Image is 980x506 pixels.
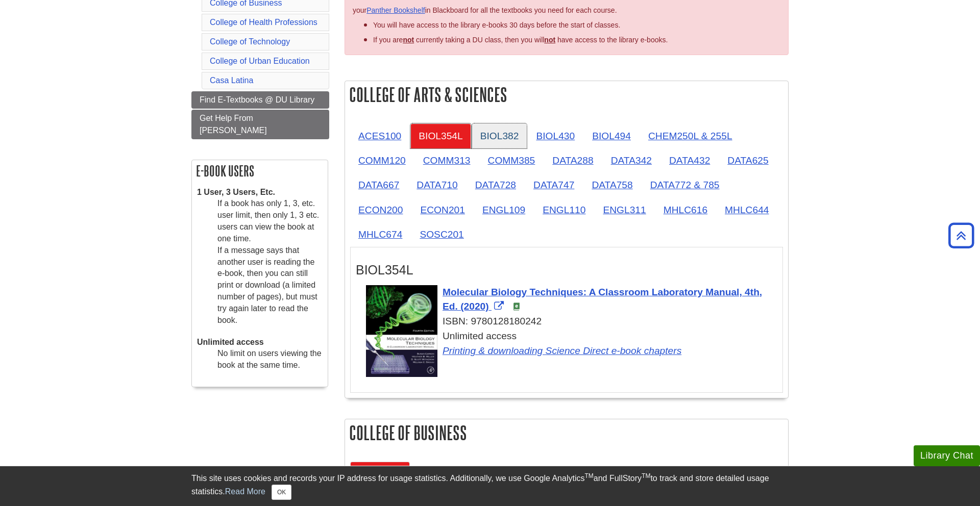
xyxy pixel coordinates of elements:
[191,472,789,500] div: This site uses cookies and records your IP address for usage statistics. Additionally, we use Goo...
[373,36,668,44] span: If you are currently taking a DU class, then you will have access to the library e-books.
[210,76,253,85] a: Casa Latina
[472,462,528,487] a: FINC222
[472,123,527,148] a: BIOL382
[584,123,639,148] a: BIOL494
[197,337,323,348] dt: Unlimited access
[366,314,777,329] div: ISBN: 9780128180242
[544,148,601,173] a: DATA288
[272,485,291,500] button: Close
[655,197,716,222] a: MHLC616
[210,57,310,65] a: College of Urban Education
[217,348,323,371] dd: No limit on users viewing the book at the same time.
[717,197,777,222] a: MHLC644
[217,198,323,326] dd: If a book has only 1, 3, etc. user limit, then only 1, 3 etc. users can view the book at one time...
[603,148,660,173] a: DATA342
[408,172,465,197] a: DATA710
[584,472,593,479] sup: TM
[411,222,472,247] a: SOSC201
[443,287,762,312] span: Molecular Biology Techniques: A Classroom Laboratory Manual, 4th, Ed. (2020)
[225,487,265,496] a: Read More
[366,329,777,359] div: Unlimited access
[192,160,328,182] h2: E-book Users
[373,21,620,29] span: You will have access to the library e-books 30 days before the start of classes.
[914,445,980,466] button: Library Chat
[210,18,317,27] a: College of Health Professions
[366,6,425,14] a: Panther Bookshelf
[403,36,414,44] strong: not
[512,302,521,311] img: e-Book
[200,114,267,135] span: Get Help From [PERSON_NAME]
[480,148,544,173] a: COMM385
[595,197,654,222] a: ENGL311
[592,462,655,487] a: MGMT447
[583,172,641,197] a: DATA758
[210,37,290,46] a: College of Technology
[640,123,741,148] a: CHEM250L & 255L
[642,172,728,197] a: DATA772 & 785
[191,91,329,109] a: Find E-Textbooks @ DU Library
[474,197,533,222] a: ENGL109
[350,172,407,197] a: DATA667
[345,81,788,108] h2: College of Arts & Sciences
[719,462,782,487] a: MGMT610
[528,123,583,148] a: BIOL430
[350,197,411,222] a: ECON200
[350,148,414,173] a: COMM120
[197,187,323,198] dt: 1 User, 3 Users, Etc.
[350,123,409,148] a: ACES100
[467,172,524,197] a: DATA728
[528,462,591,487] a: HRMG431
[534,197,594,222] a: ENGL110
[525,172,582,197] a: DATA747
[350,222,410,247] a: MHLC674
[366,285,437,377] img: Cover Art
[443,345,681,356] a: Link opens in new window
[412,197,473,222] a: ECON201
[410,123,471,148] a: BIOL354L
[415,148,479,173] a: COMM313
[200,95,314,104] span: Find E-Textbooks @ DU Library
[544,36,555,44] u: not
[642,472,650,479] sup: TM
[191,110,329,139] a: Get Help From [PERSON_NAME]
[350,462,410,487] a: BUSN210
[719,148,776,173] a: DATA625
[945,229,977,242] a: Back to Top
[661,148,718,173] a: DATA432
[443,287,762,312] a: Link opens in new window
[345,419,788,446] h2: College of Business
[411,462,471,487] a: BUSN495
[656,462,719,487] a: MGMT495
[356,263,777,277] h3: BIOL354L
